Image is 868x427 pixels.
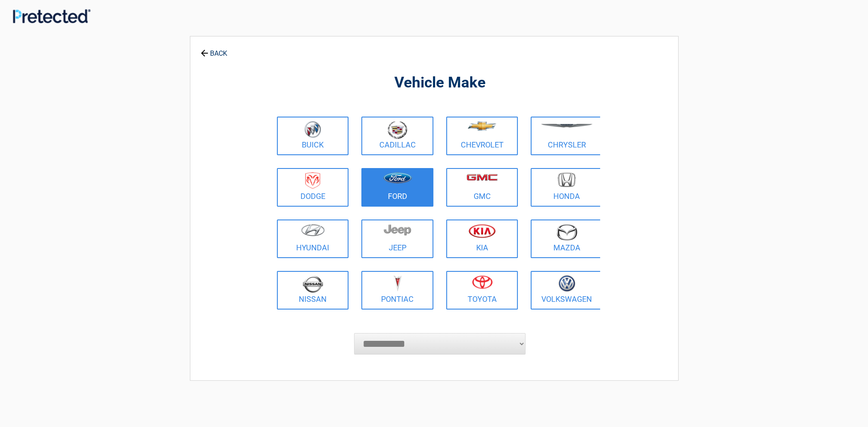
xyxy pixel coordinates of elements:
[556,224,577,241] img: mazda
[277,271,349,310] a: Nissan
[541,124,593,128] img: chrysler
[558,172,576,187] img: honda
[13,9,90,23] img: Main Logo
[305,172,320,189] img: dodge
[383,172,412,183] img: ford
[384,224,411,236] img: jeep
[446,220,518,258] a: Kia
[469,224,496,238] img: kia
[301,224,325,236] img: hyundai
[466,174,498,181] img: gmc
[446,117,518,155] a: Chevrolet
[361,271,433,310] a: Pontiac
[303,275,323,293] img: nissan
[387,121,407,139] img: cadillac
[361,117,433,155] a: Cadillac
[468,121,496,131] img: chevrolet
[277,168,349,207] a: Dodge
[361,168,433,207] a: Ford
[559,275,575,292] img: volkswagen
[304,121,321,138] img: buick
[531,117,603,155] a: Chrysler
[361,220,433,258] a: Jeep
[446,168,518,207] a: GMC
[472,275,493,289] img: toyota
[446,271,518,310] a: Toyota
[531,220,603,258] a: Mazda
[531,271,603,310] a: Volkswagen
[277,117,349,155] a: Buick
[275,73,605,93] h2: Vehicle Make
[531,168,603,207] a: Honda
[393,275,402,292] img: pontiac
[277,220,349,258] a: Hyundai
[199,42,229,57] a: BACK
